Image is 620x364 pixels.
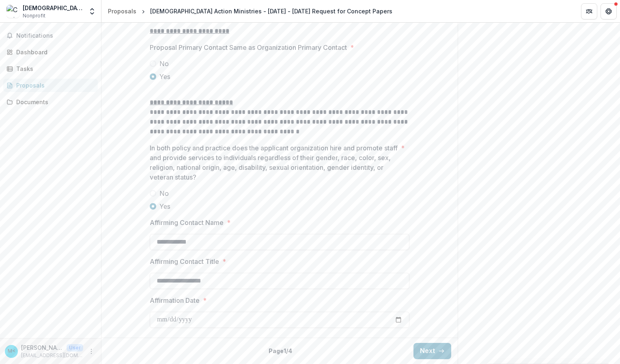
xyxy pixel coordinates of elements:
p: [PERSON_NAME] <[EMAIL_ADDRESS][DOMAIN_NAME]> [21,343,63,352]
span: No [159,188,169,198]
a: Documents [3,95,98,109]
button: Get Help [601,3,617,19]
span: Yes [159,72,170,81]
span: Notifications [16,32,95,39]
p: [EMAIL_ADDRESS][DOMAIN_NAME] [21,352,83,359]
p: Affirming Contact Title [150,257,219,266]
div: Dashboard [16,48,91,56]
button: Next [413,343,451,359]
p: Affirmation Date [150,295,200,305]
div: Proposals [16,81,91,90]
p: User [67,344,83,351]
div: [DEMOGRAPHIC_DATA] Action Ministries [23,4,83,12]
a: Proposals [3,79,98,92]
span: Nonprofit [23,12,45,19]
p: In both policy and practice does the applicant organization hire and promote staff and provide se... [150,143,398,182]
span: No [159,59,169,69]
div: Documents [16,98,91,106]
p: Affirming Contact Name [150,218,224,227]
a: Dashboard [3,45,98,59]
button: More [86,347,96,356]
p: Proposal Primary Contact Same as Organization Primary Contact [150,43,347,52]
a: Proposals [105,5,140,17]
div: [DEMOGRAPHIC_DATA] Action Ministries - [DATE] - [DATE] Request for Concept Papers [150,7,392,15]
nav: breadcrumb [105,5,396,17]
div: Michele Dean <director@christianactionministries.org> [8,349,15,354]
a: Tasks [3,62,98,75]
p: Page 1 / 4 [269,347,292,355]
button: Partners [581,3,597,19]
div: Proposals [108,7,136,15]
button: Open entity switcher [86,3,98,19]
img: Christian Action Ministries [6,5,19,18]
span: Yes [159,201,170,211]
button: Notifications [3,29,98,42]
div: Tasks [16,64,91,73]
